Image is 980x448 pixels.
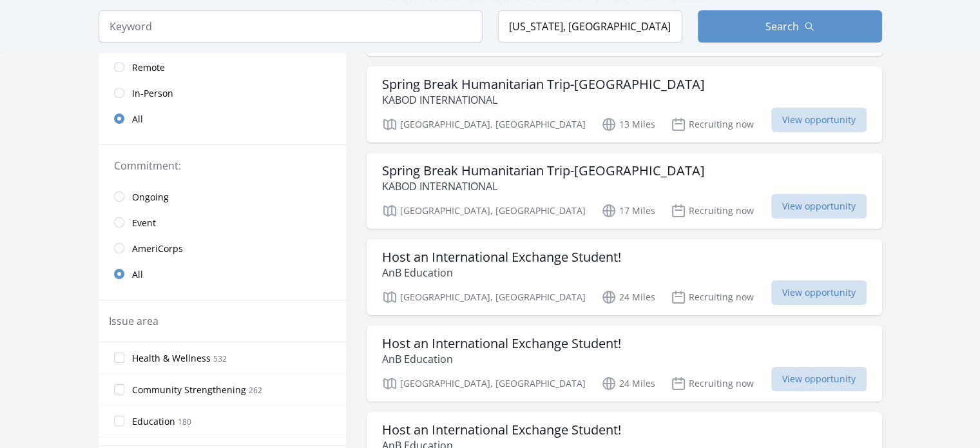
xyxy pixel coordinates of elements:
p: KABOD INTERNATIONAL [382,92,705,108]
p: [GEOGRAPHIC_DATA], [GEOGRAPHIC_DATA] [382,376,586,391]
p: [GEOGRAPHIC_DATA], [GEOGRAPHIC_DATA] [382,289,586,305]
a: Host an International Exchange Student! AnB Education [GEOGRAPHIC_DATA], [GEOGRAPHIC_DATA] 24 Mil... [367,239,882,315]
p: AnB Education [382,351,621,367]
p: Recruiting now [671,376,754,391]
a: AmeriCorps [99,235,346,261]
a: Ongoing [99,184,346,209]
span: 180 [178,416,191,427]
p: 24 Miles [601,289,655,305]
h3: Host an International Exchange Student! [382,422,621,438]
a: All [99,106,346,131]
a: In-Person [99,80,346,106]
a: Host an International Exchange Student! AnB Education [GEOGRAPHIC_DATA], [GEOGRAPHIC_DATA] 24 Mil... [367,326,882,402]
p: KABOD INTERNATIONAL [382,179,705,194]
h3: Host an International Exchange Student! [382,249,621,265]
span: View opportunity [771,194,867,219]
input: Health & Wellness 532 [114,353,124,363]
p: Recruiting now [671,117,754,132]
span: In-Person [132,87,173,100]
legend: Issue area [109,313,159,329]
h3: Host an International Exchange Student! [382,336,621,351]
span: Search [765,19,799,34]
span: 262 [249,385,262,396]
span: Event [132,217,156,229]
p: [GEOGRAPHIC_DATA], [GEOGRAPHIC_DATA] [382,117,586,132]
button: Search [698,10,882,43]
a: Remote [99,54,346,80]
a: All [99,261,346,287]
span: Community Strengthening [132,384,246,396]
span: Health & Wellness [132,352,211,365]
p: 17 Miles [601,203,655,219]
p: 24 Miles [601,376,655,391]
span: View opportunity [771,108,867,132]
p: Recruiting now [671,203,754,219]
legend: Commitment: [114,158,331,173]
span: View opportunity [771,367,867,391]
a: Event [99,209,346,235]
span: AmeriCorps [132,242,183,255]
p: 13 Miles [601,117,655,132]
a: Spring Break Humanitarian Trip-[GEOGRAPHIC_DATA] KABOD INTERNATIONAL [GEOGRAPHIC_DATA], [GEOGRAPH... [367,153,882,229]
h3: Spring Break Humanitarian Trip-[GEOGRAPHIC_DATA] [382,163,705,179]
span: All [132,268,143,281]
h3: Spring Break Humanitarian Trip-[GEOGRAPHIC_DATA] [382,77,705,92]
input: Keyword [99,10,483,43]
p: Recruiting now [671,289,754,305]
span: 532 [213,353,227,364]
input: Location [498,10,682,43]
span: Ongoing [132,191,169,204]
span: All [132,113,143,126]
a: Spring Break Humanitarian Trip-[GEOGRAPHIC_DATA] KABOD INTERNATIONAL [GEOGRAPHIC_DATA], [GEOGRAPH... [367,66,882,142]
span: Education [132,415,175,428]
p: [GEOGRAPHIC_DATA], [GEOGRAPHIC_DATA] [382,203,586,219]
span: Remote [132,61,165,74]
p: AnB Education [382,265,621,280]
input: Community Strengthening 262 [114,384,124,394]
span: View opportunity [771,280,867,305]
input: Education 180 [114,416,124,426]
